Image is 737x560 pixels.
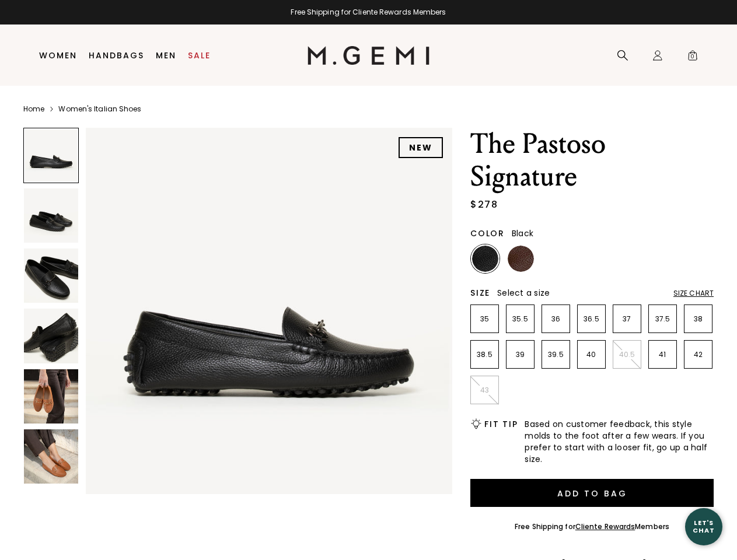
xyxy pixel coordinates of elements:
[684,350,712,359] p: 42
[156,51,176,60] a: Men
[684,314,712,324] p: 38
[613,350,641,359] p: 40.5
[578,314,605,324] p: 36.5
[470,198,498,212] div: $278
[649,314,676,324] p: 37.5
[673,289,714,298] div: Size Chart
[484,419,518,429] h2: Fit Tip
[470,128,714,193] h1: The Pastoso Signature
[512,228,533,239] span: Black
[578,350,605,359] p: 40
[613,314,641,324] p: 37
[24,309,78,363] img: The Pastoso Signature
[508,246,534,272] img: Chocolate
[470,229,505,238] h2: Color
[24,429,78,484] img: The Pastoso Signature
[542,314,570,324] p: 36
[399,137,443,158] div: NEW
[188,51,211,60] a: Sale
[543,246,570,272] img: Tan
[39,51,77,60] a: Women
[58,104,141,114] a: Women's Italian Shoes
[497,287,550,299] span: Select a size
[472,246,498,272] img: Black
[86,128,452,494] img: The Pastoso Signature
[685,519,722,534] div: Let's Chat
[24,249,78,303] img: The Pastoso Signature
[575,521,635,531] a: Cliente Rewards
[89,51,144,60] a: Handbags
[471,386,498,395] p: 43
[471,350,498,359] p: 38.5
[24,188,78,243] img: The Pastoso Signature
[542,350,570,359] p: 39.5
[471,314,498,324] p: 35
[649,350,676,359] p: 41
[507,314,534,324] p: 35.5
[470,288,490,297] h2: Size
[507,350,534,359] p: 39
[515,522,669,531] div: Free Shipping for Members
[687,52,698,64] span: 0
[23,104,44,114] a: Home
[470,479,714,507] button: Add to Bag
[525,418,714,465] span: Based on customer feedback, this style molds to the foot after a few wears. If you prefer to star...
[308,46,429,65] img: M.Gemi
[24,369,78,423] img: The Pastoso Signature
